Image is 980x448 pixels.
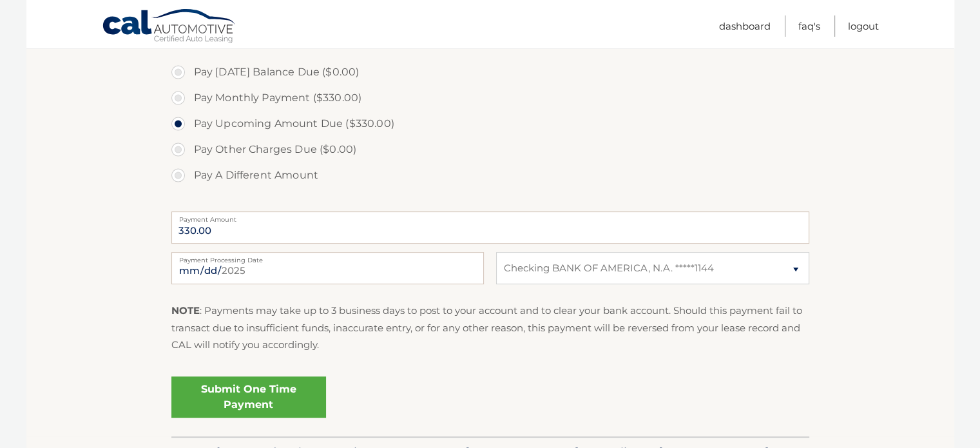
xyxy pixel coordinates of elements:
[171,162,809,188] label: Pay A Different Amount
[171,211,809,222] label: Payment Amount
[798,15,820,37] a: FAQ's
[171,211,809,244] input: Payment Amount
[848,15,879,37] a: Logout
[171,304,200,317] strong: NOTE
[102,8,237,46] a: Cal Automotive
[171,111,809,137] label: Pay Upcoming Amount Due ($330.00)
[171,85,809,111] label: Pay Monthly Payment ($330.00)
[171,252,484,262] label: Payment Processing Date
[171,376,326,418] a: Submit One Time Payment
[171,252,484,284] input: Payment Date
[171,59,809,85] label: Pay [DATE] Balance Due ($0.00)
[171,302,809,353] p: : Payments may take up to 3 business days to post to your account and to clear your bank account....
[719,15,771,37] a: Dashboard
[171,137,809,162] label: Pay Other Charges Due ($0.00)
